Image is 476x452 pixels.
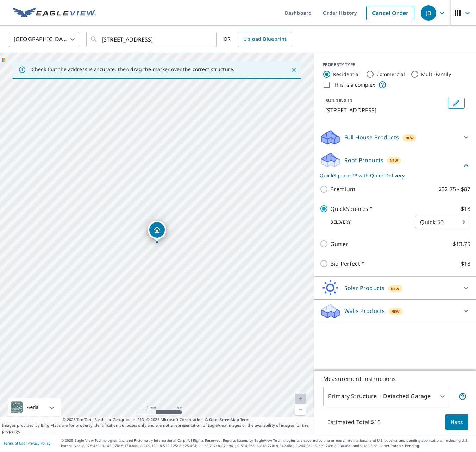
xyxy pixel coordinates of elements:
[461,205,470,213] p: $18
[366,6,414,20] a: Cancel Order
[323,387,449,406] div: Primary Structure + Detached Garage
[344,284,384,292] p: Solar Products
[320,152,470,179] div: Roof ProductsNewQuickSquares™ with Quick Delivery
[330,205,372,213] p: QuickSquares™
[63,417,252,423] span: © 2025 TomTom, Earthstar Geographics SIO, © 2025 Microsoft Corporation, ©
[32,66,234,73] p: Check that the address is accurate, then drag the marker over the correct structure.
[320,129,470,146] div: Full House ProductsNew
[334,81,375,88] label: This is a complex
[320,219,415,225] p: Delivery
[25,398,42,416] div: Aerial
[322,414,386,430] p: Estimated Total: $18
[451,418,463,427] span: Next
[323,375,467,383] p: Measurement Instructions
[102,30,202,49] input: Search by address or latitude-longitude
[320,280,470,296] div: Solar ProductsNew
[322,62,468,68] div: PROPERTY TYPE
[8,398,61,416] div: Aerial
[333,71,360,78] label: Residential
[320,172,462,179] p: QuickSquares™ with Quick Delivery
[4,441,25,446] a: Terms of Use
[4,441,50,445] p: |
[344,133,399,142] p: Full House Products
[13,8,96,18] img: EV Logo
[391,286,399,291] span: New
[238,32,292,47] a: Upload Blueprint
[295,404,306,415] a: Current Level 20, Zoom Out
[325,98,352,103] p: BUILDING ID
[148,221,166,243] div: Dropped pin, building 1, Residential property, 17425 SW 84th Ave Palmetto Bay, FL 33157
[448,98,465,109] button: Edit building 1
[445,414,468,430] button: Next
[61,438,472,448] p: © 2025 Eagle View Technologies, Inc. and Pictometry International Corp. All Rights Reserved. Repo...
[344,307,385,315] p: Walls Products
[391,309,400,314] span: New
[390,158,398,163] span: New
[376,71,405,78] label: Commercial
[295,394,306,404] a: Current Level 20, Zoom In Disabled
[325,106,445,114] p: [STREET_ADDRESS]
[458,392,467,401] span: Your report will include the primary structure and a detached garage if one exists.
[9,30,79,49] div: [GEOGRAPHIC_DATA]
[438,185,470,193] p: $32.75 - $87
[27,441,50,446] a: Privacy Policy
[240,417,252,422] a: Terms
[320,302,470,319] div: Walls ProductsNew
[330,240,348,248] p: Gutter
[405,135,414,141] span: New
[330,185,355,193] p: Premium
[224,32,292,47] div: OR
[421,71,451,78] label: Multi-Family
[289,65,299,74] button: Close
[209,417,239,422] a: OpenStreetMap
[453,240,470,248] p: $13.75
[344,156,383,164] p: Roof Products
[461,259,470,268] p: $18
[330,259,364,268] p: Bid Perfect™
[243,35,286,44] span: Upload Blueprint
[421,5,436,21] div: JB
[415,212,470,232] div: Quick $0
